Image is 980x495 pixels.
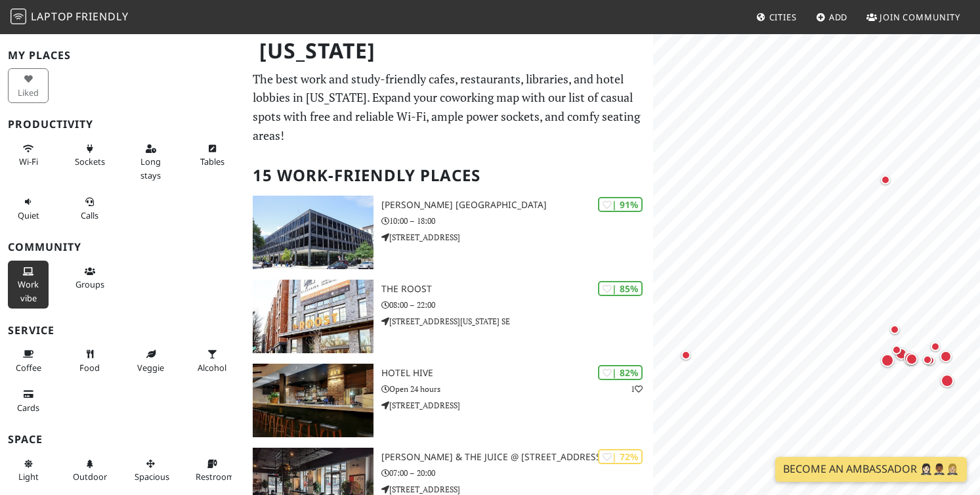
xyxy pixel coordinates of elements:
button: Calls [69,191,110,226]
a: Hotel Hive | 82% 1 Hotel Hive Open 24 hours [STREET_ADDRESS] [245,364,653,437]
p: [STREET_ADDRESS] [381,399,654,412]
a: The Roost | 85% The Roost 08:00 – 22:00 [STREET_ADDRESS][US_STATE] SE [245,280,653,353]
h3: My Places [8,49,237,62]
a: Add [811,5,853,29]
img: LaptopFriendly [11,9,26,24]
h3: The Roost [381,284,654,295]
div: Map marker [878,172,893,188]
button: Coffee [8,343,49,378]
img: Hotel Hive [253,364,373,437]
a: Cities [751,5,802,29]
span: Alcohol [198,362,226,374]
span: Join Community [880,11,960,23]
p: 08:00 – 22:00 [381,299,654,311]
h3: Space [8,433,237,446]
button: Groups [69,261,110,295]
a: Join Community [861,5,966,29]
span: Friendly [75,9,128,24]
a: LaptopFriendly LaptopFriendly [11,6,129,29]
button: Alcohol [192,343,232,378]
h3: Community [8,241,237,253]
div: | 91% [598,197,643,212]
img: Martin Luther King Jr. Memorial Library [253,196,373,269]
button: Quiet [8,191,49,226]
div: Map marker [920,352,935,368]
div: Map marker [922,353,938,368]
span: Veggie [137,362,164,374]
span: Restroom [196,471,234,483]
span: Spacious [135,471,169,483]
span: Power sockets [75,156,105,167]
div: Map marker [901,349,920,368]
span: Long stays [140,156,161,181]
span: Food [79,362,100,374]
button: Wi-Fi [8,138,49,173]
span: Work-friendly tables [200,156,224,167]
p: 1 [631,383,643,395]
button: Food [69,343,110,378]
h3: Service [8,324,237,337]
p: 07:00 – 20:00 [381,467,654,479]
button: Tables [192,138,232,173]
div: | 72% [598,449,643,464]
h3: Productivity [8,118,237,131]
img: The Roost [253,280,373,353]
a: Martin Luther King Jr. Memorial Library | 91% [PERSON_NAME] [GEOGRAPHIC_DATA] 10:00 – 18:00 [STRE... [245,196,653,269]
h2: 15 Work-Friendly Places [253,156,645,196]
div: Map marker [889,342,905,358]
div: Map marker [938,372,956,390]
div: Map marker [878,351,897,370]
button: Work vibe [8,261,49,309]
button: Long stays [131,138,171,186]
span: Outdoor area [73,471,107,483]
span: Video/audio calls [81,209,98,221]
button: Outdoor [69,453,110,488]
span: Group tables [75,278,104,290]
button: Restroom [192,453,232,488]
div: | 82% [598,365,643,380]
h3: [PERSON_NAME] [GEOGRAPHIC_DATA] [381,200,654,211]
p: 10:00 – 18:00 [381,215,654,227]
p: Open 24 hours [381,383,654,395]
span: Laptop [31,9,74,24]
a: Become an Ambassador 🤵🏻‍♀️🤵🏾‍♂️🤵🏼‍♀️ [775,457,967,482]
p: [STREET_ADDRESS] [381,231,654,244]
p: [STREET_ADDRESS][US_STATE] SE [381,315,654,328]
button: Spacious [131,453,171,488]
button: Cards [8,383,49,418]
div: Map marker [927,339,943,355]
span: Credit cards [17,402,39,414]
button: Veggie [131,343,171,378]
button: Sockets [69,138,110,173]
div: Map marker [887,322,903,337]
button: Light [8,453,49,488]
span: People working [18,278,39,303]
span: Stable Wi-Fi [19,156,38,167]
span: Natural light [18,471,39,483]
h1: [US_STATE] [249,33,650,69]
span: Cities [769,11,797,23]
span: Quiet [18,209,39,221]
div: | 85% [598,281,643,296]
span: Add [829,11,848,23]
p: The best work and study-friendly cafes, restaurants, libraries, and hotel lobbies in [US_STATE]. ... [253,70,645,145]
div: Map marker [901,348,916,364]
div: Map marker [678,347,694,363]
span: Coffee [16,362,41,374]
div: Map marker [937,348,954,365]
div: Map marker [903,351,920,368]
h3: [PERSON_NAME] & THE JUICE @ [STREET_ADDRESS] [381,452,654,463]
h3: Hotel Hive [381,368,654,379]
